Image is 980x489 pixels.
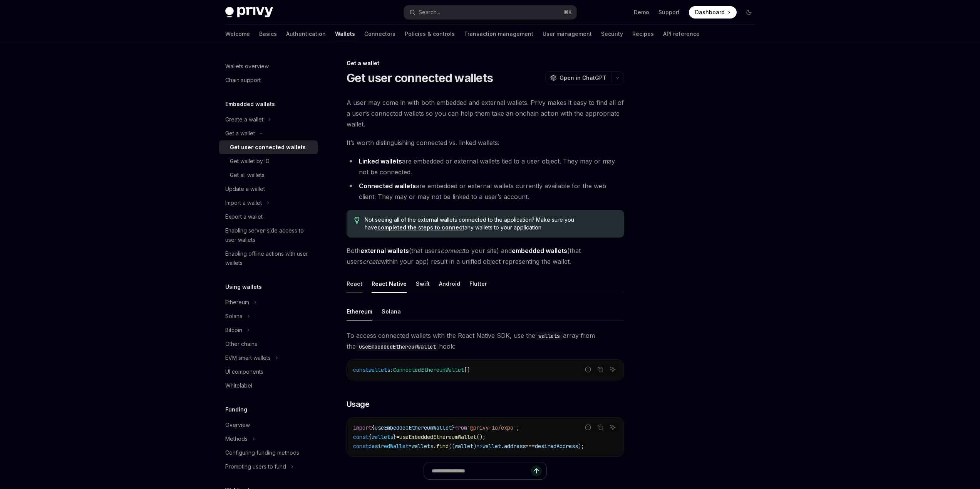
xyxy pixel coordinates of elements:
a: Authentication [286,25,326,43]
a: Basics [259,25,277,43]
div: Methods [225,434,248,443]
button: Copy the contents from the code block [595,364,605,374]
span: === [526,443,535,450]
span: To access connected wallets with the React Native SDK, use the array from the hook: [347,330,624,352]
a: Export a wallet [219,210,318,224]
a: User management [543,25,592,43]
span: const [353,443,369,450]
span: It’s worth distinguishing connected vs. linked wallets: [347,137,624,148]
button: Ask AI [608,422,618,432]
a: Recipes [632,25,654,43]
a: API reference [663,25,700,43]
span: [] [464,366,470,373]
div: React Native [372,275,407,293]
a: Get all wallets [219,168,318,182]
div: Whitelabel [225,381,252,390]
strong: embedded wallets [512,247,567,255]
a: Overview [219,418,318,432]
button: Toggle Solana section [219,309,318,323]
a: Configuring funding methods [219,446,318,460]
h5: Embedded wallets [225,99,275,109]
a: Whitelabel [219,379,318,393]
span: { [372,424,375,431]
a: Get wallet by ID [219,154,318,168]
span: . [501,443,504,450]
span: desiredWallet [369,443,409,450]
img: dark logo [225,7,273,18]
span: address [504,443,526,450]
span: A user may come in with both embedded and external wallets. Privy makes it easy to find all of a ... [347,97,624,130]
div: Overview [225,420,250,430]
span: ; [516,424,519,431]
div: React [347,275,362,293]
button: Report incorrect code [583,364,593,374]
code: useEmbeddedEthereumWallet [356,342,439,351]
h5: Funding [225,405,247,414]
button: Open in ChatGPT [545,71,611,84]
span: ) [473,443,476,450]
span: = [409,443,412,450]
span: wallets [369,366,390,373]
button: Toggle Import a wallet section [219,196,318,210]
button: Send message [531,465,542,476]
div: Get wallet by ID [230,157,270,166]
a: Security [601,25,623,43]
strong: Linked wallets [359,157,402,165]
span: wallet [455,443,473,450]
h1: Get user connected wallets [347,71,493,85]
button: Toggle EVM smart wallets section [219,351,318,365]
span: const [353,433,369,440]
div: Solana [382,302,401,320]
span: '@privy-io/expo' [467,424,516,431]
a: UI components [219,365,318,379]
span: useEmbeddedEthereumWallet [375,424,452,431]
span: } [393,433,396,440]
button: Toggle Ethereum section [219,295,318,309]
span: Not seeing all of the external wallets connected to the application? Make sure you have any walle... [365,216,616,231]
span: useEmbeddedEthereumWallet [399,433,476,440]
div: Prompting users to fund [225,462,286,471]
span: import [353,424,372,431]
span: Dashboard [695,8,725,16]
button: Toggle dark mode [743,6,755,19]
div: Update a wallet [225,184,265,194]
span: : [390,366,393,373]
span: Usage [347,399,370,410]
span: { [369,433,372,440]
svg: Tip [354,217,360,224]
div: Ethereum [347,302,372,320]
button: Toggle Create a wallet section [219,113,318,126]
span: wallets [412,443,433,450]
span: wallets [372,433,393,440]
div: Ethereum [225,298,249,307]
a: Welcome [225,25,250,43]
div: Solana [225,312,243,321]
button: Open search [404,5,576,19]
div: Enabling offline actions with user wallets [225,249,313,268]
em: connect [441,247,464,255]
span: (); [476,433,486,440]
a: Get user connected wallets [219,140,318,154]
a: Dashboard [689,6,737,19]
button: Toggle Bitcoin section [219,323,318,337]
span: const [353,366,369,373]
div: Get a wallet [347,59,624,67]
span: ); [578,443,584,450]
em: create [363,258,381,265]
span: wallet [482,443,501,450]
div: Other chains [225,339,257,349]
div: Export a wallet [225,212,263,221]
a: Enabling server-side access to user wallets [219,224,318,247]
button: Toggle Prompting users to fund section [219,460,318,474]
div: Search... [419,8,440,17]
div: Wallets overview [225,62,269,71]
span: from [455,424,467,431]
span: => [476,443,482,450]
li: are embedded or external wallets currently available for the web client. They may or may not be l... [347,180,624,202]
div: Get user connected wallets [230,143,306,152]
a: Wallets overview [219,59,318,73]
div: Import a wallet [225,198,262,207]
a: Support [658,8,680,16]
span: Open in ChatGPT [560,74,606,82]
span: ConnectedEthereumWallet [393,366,464,373]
